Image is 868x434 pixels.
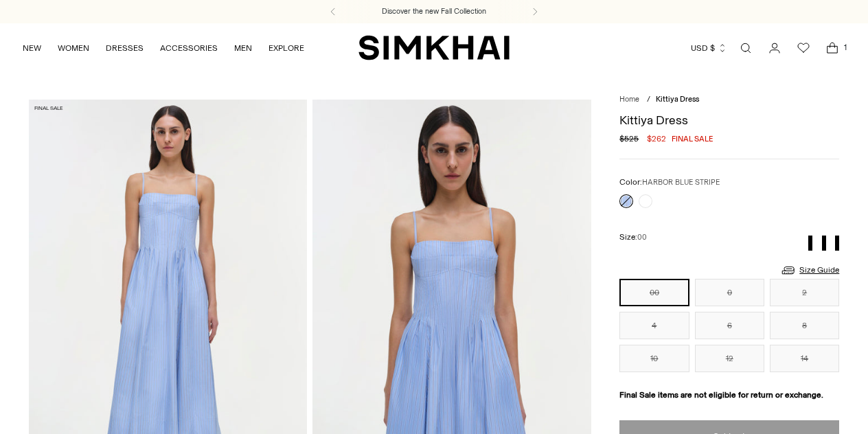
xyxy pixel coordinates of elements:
span: Kittiya Dress [656,95,699,104]
span: HARBOR BLUE STRIPE [642,178,720,187]
s: $525 [619,133,639,145]
button: 0 [695,279,764,306]
a: Open search modal [732,34,759,62]
span: 00 [637,233,647,242]
a: Wishlist [790,34,817,62]
a: Discover the new Fall Collection [382,6,486,17]
a: DRESSES [106,33,144,63]
span: $262 [647,133,666,145]
a: WOMEN [58,33,89,63]
span: 1 [839,41,852,54]
button: 10 [619,345,689,372]
label: Color: [619,176,720,189]
a: SIMKHAI [358,34,510,61]
button: 6 [695,312,764,339]
button: 8 [770,312,839,339]
a: EXPLORE [269,33,304,63]
button: 2 [770,279,839,306]
a: Size Guide [780,262,839,279]
h1: Kittiya Dress [619,114,839,126]
label: Size: [619,231,647,244]
button: USD $ [691,33,727,63]
a: ACCESSORIES [160,33,218,63]
nav: breadcrumbs [619,94,839,106]
a: MEN [234,33,252,63]
strong: Final Sale items are not eligible for return or exchange. [619,390,823,400]
button: 00 [619,279,689,306]
a: NEW [23,33,41,63]
a: Go to the account page [761,34,788,62]
button: 12 [695,345,764,372]
button: 4 [619,312,689,339]
a: Open cart modal [819,34,846,62]
button: 14 [770,345,839,372]
a: Home [619,95,639,104]
div: / [647,94,650,106]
